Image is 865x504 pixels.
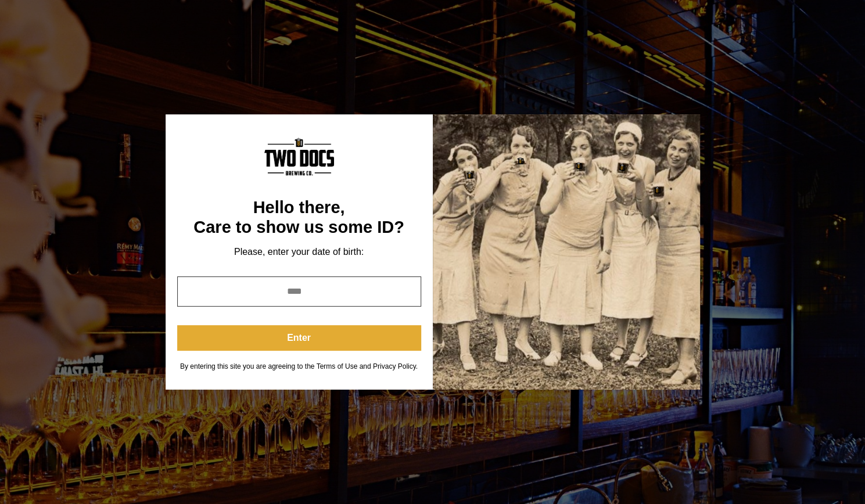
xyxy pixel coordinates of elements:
[177,325,421,351] button: Enter
[177,246,421,258] div: Please, enter your date of birth:
[177,276,421,307] input: year
[264,138,334,175] img: Content Logo
[177,198,421,237] div: Hello there, Care to show us some ID?
[177,362,421,371] div: By entering this site you are agreeing to the Terms of Use and Privacy Policy.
